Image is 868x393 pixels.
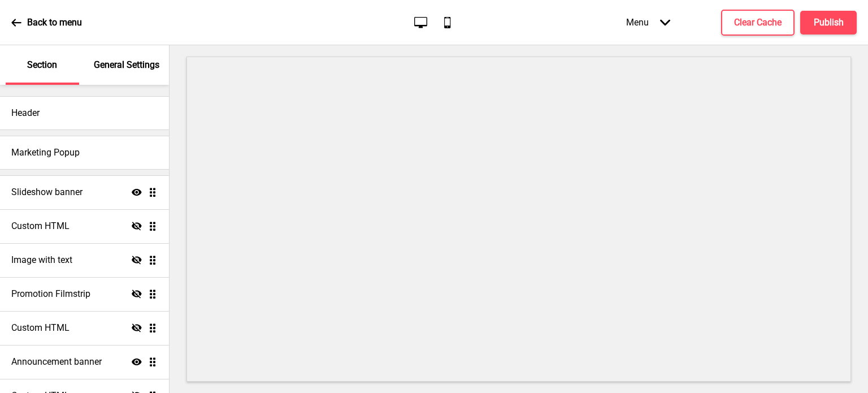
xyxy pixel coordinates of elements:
[11,356,102,368] h4: Announcement banner
[814,16,844,29] h4: Publish
[734,16,782,29] h4: Clear Cache
[27,59,57,71] p: Section
[11,107,40,119] h4: Header
[615,6,682,39] div: Menu
[94,59,159,71] p: General Settings
[11,186,83,198] h4: Slideshow banner
[11,7,82,38] a: Back to menu
[11,322,70,334] h4: Custom HTML
[11,254,72,266] h4: Image with text
[11,220,70,232] h4: Custom HTML
[11,288,90,300] h4: Promotion Filmstrip
[800,11,857,34] button: Publish
[27,16,82,29] p: Back to menu
[721,10,795,36] button: Clear Cache
[11,146,80,159] h4: Marketing Popup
